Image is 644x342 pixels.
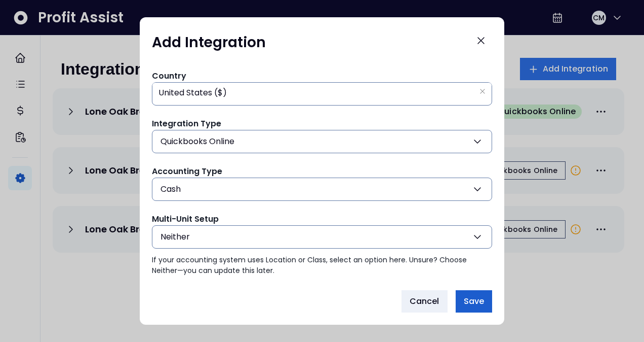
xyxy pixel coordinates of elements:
[456,290,492,313] button: Save
[470,29,492,52] button: Close
[158,81,227,105] span: United States ($)
[152,33,266,52] h1: Add Integration
[152,70,186,82] span: Country
[479,86,486,96] button: Clear
[479,88,486,94] svg: close
[152,213,219,225] span: Multi-Unit Setup
[160,183,181,195] span: Cash
[401,290,448,313] button: Cancel
[152,118,221,129] span: Integration Type
[410,295,439,307] span: Cancel
[160,135,234,148] span: Quickbooks Online
[152,255,492,276] p: If your accounting system uses Location or Class, select an option here. Unsure? Choose Neither—y...
[160,231,190,243] span: Neither
[152,165,222,177] span: Accounting Type
[464,295,484,307] span: Save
